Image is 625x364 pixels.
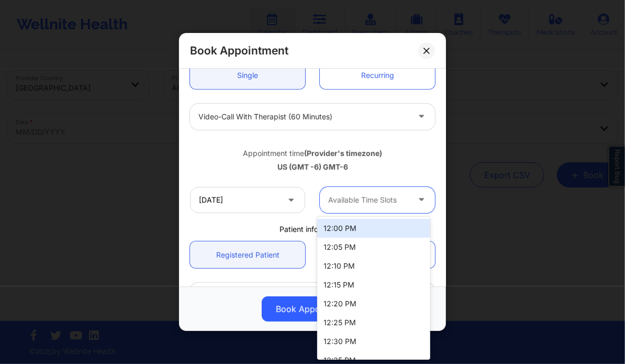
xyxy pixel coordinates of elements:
[190,241,305,268] a: Registered Patient
[317,219,430,238] div: 12:00 PM
[190,62,305,89] a: Single
[190,162,435,172] div: US (GMT -6) GMT-6
[317,275,430,294] div: 12:15 PM
[190,187,305,213] input: MM/DD/YYYY
[320,62,435,89] a: Recurring
[317,294,430,313] div: 12:20 PM
[304,149,382,158] b: (Provider's timezone)
[262,296,363,322] button: Book Appointment
[317,313,430,332] div: 12:25 PM
[183,224,442,235] div: Patient information:
[317,257,430,275] div: 12:10 PM
[190,43,288,58] h2: Book Appointment
[317,332,430,351] div: 12:30 PM
[190,148,435,159] div: Appointment time
[317,238,430,257] div: 12:05 PM
[198,104,409,130] div: Video-Call with Therapist (60 minutes)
